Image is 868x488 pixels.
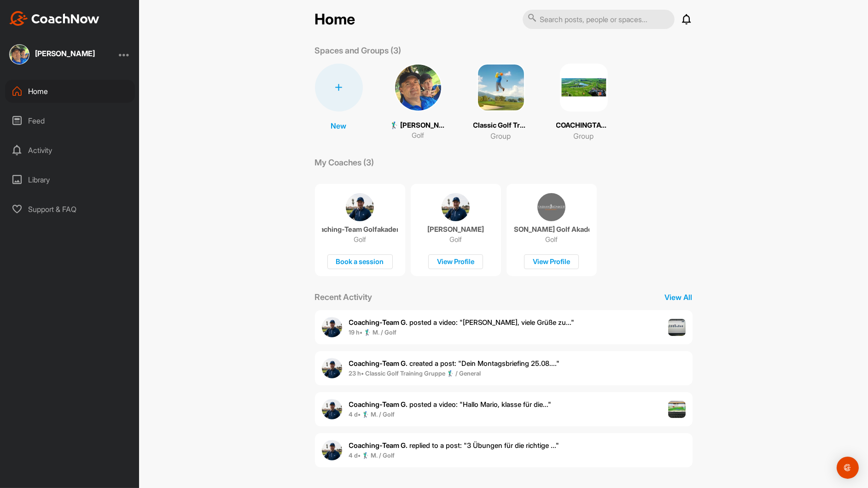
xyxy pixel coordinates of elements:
img: user avatar [322,317,342,337]
b: 4 d • 🏌‍♂ M. / Golf [349,411,395,418]
p: New [331,120,347,131]
img: user avatar [322,440,342,460]
span: replied to a post : "3 Übungen für die richtige ..." [349,441,559,450]
p: [PERSON_NAME] Golf Akademie [513,225,589,234]
div: View Profile [524,254,579,270]
div: Open Intercom Messenger [837,457,859,479]
b: 4 d • 🏌‍♂ M. / Golf [349,452,395,459]
img: post image [668,401,686,418]
img: coach avatar [442,193,470,221]
b: 19 h • 🏌‍♂ M. / Golf [349,329,397,336]
p: Golf [354,235,366,244]
b: Coaching-Team G. [349,441,408,450]
img: user avatar [322,399,342,419]
p: Group [574,130,594,141]
img: square_d3a48e1a16724b6ec4470e4a905de55e.jpg [9,44,29,65]
img: user avatar [322,358,342,378]
div: Activity [5,139,135,162]
p: Recent Activity [315,291,373,303]
p: Golf [449,235,462,244]
img: CoachNow [9,11,99,26]
img: square_d3a48e1a16724b6ec4470e4a905de55e.jpg [394,64,442,112]
span: posted a video : " [PERSON_NAME], viele Grüße zu... " [349,318,575,327]
b: 23 h • Classic Golf Training Gruppe 🏌️‍♂️ / General [349,370,481,377]
img: post image [668,319,686,336]
p: Group [491,130,511,141]
div: Book a session [327,254,393,270]
p: 🏌‍♂ [PERSON_NAME] (14.7) [390,120,446,131]
div: View Profile [428,254,483,270]
p: View All [665,292,693,303]
a: COACHINGTAG MENTAL VALLEY BEI [GEOGRAPHIC_DATA] [DATE]Group [556,64,612,141]
p: Golf [545,235,558,244]
img: square_2606c9fb9fa697f623ed5c070468f72d.png [560,64,608,112]
p: Classic Golf Training Gruppe 🏌️‍♂️ [473,120,529,131]
img: coach avatar [346,193,374,221]
div: Home [5,80,135,103]
span: posted a video : " Hallo Mario, klasse für die... " [349,400,552,409]
p: Golf [412,130,424,141]
b: Coaching-Team G. [349,359,408,368]
p: Coaching-Team Golfakademie [322,225,398,234]
div: Feed [5,109,135,132]
img: coach avatar [537,193,565,221]
div: Library [5,168,135,191]
p: My Coaches (3) [315,156,374,169]
h2: Home [315,11,355,29]
div: Support & FAQ [5,198,135,221]
b: Coaching-Team G. [349,400,408,409]
b: Coaching-Team G. [349,318,408,327]
div: [PERSON_NAME] [35,50,95,57]
a: 🏌‍♂ [PERSON_NAME] (14.7)Golf [390,64,446,141]
img: square_940d96c4bb369f85efc1e6d025c58b75.png [477,64,525,112]
span: created a post : "Dein Montagsbriefing 25.08...." [349,359,560,368]
a: Classic Golf Training Gruppe 🏌️‍♂️Group [473,64,529,141]
p: COACHINGTAG MENTAL VALLEY BEI [GEOGRAPHIC_DATA] [DATE] [556,120,612,131]
p: [PERSON_NAME] [427,225,484,234]
p: Spaces and Groups (3) [315,44,402,57]
input: Search posts, people or spaces... [523,10,675,29]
